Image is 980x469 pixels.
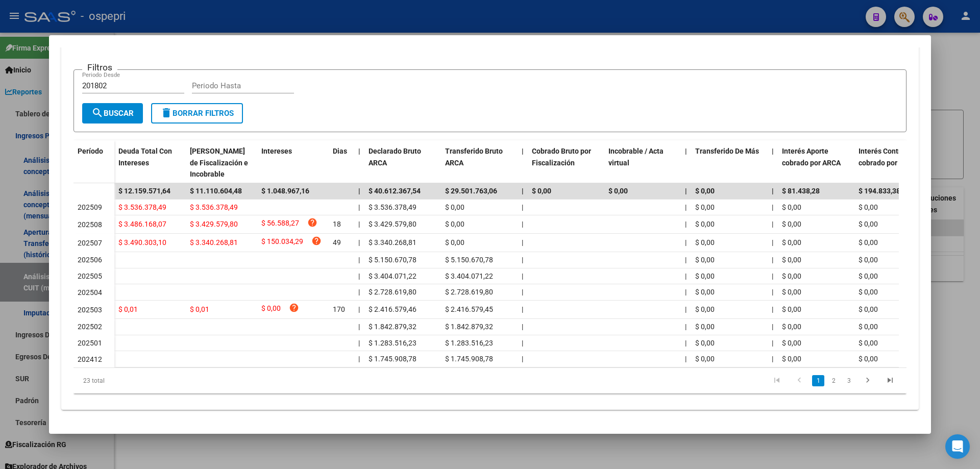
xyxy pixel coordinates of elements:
[782,256,801,264] span: $ 0,00
[859,187,900,195] span: $ 194.833,38
[782,147,841,167] span: Interés Aporte cobrado por ARCA
[445,355,493,363] span: $ 1.745.908,78
[685,339,687,347] span: |
[522,355,523,363] span: |
[790,375,809,386] a: go to previous page
[772,256,773,264] span: |
[78,323,102,331] span: 202502
[685,323,687,331] span: |
[73,368,238,393] div: 23 total
[695,323,715,331] span: $ 0,00
[261,236,303,250] span: $ 150.034,29
[369,187,421,195] span: $ 40.612.367,54
[782,238,801,246] span: $ 0,00
[91,109,134,118] span: Buscar
[859,305,878,313] span: $ 0,00
[186,140,257,185] datatable-header-cell: Deuda Bruta Neto de Fiscalización e Incobrable
[73,140,114,183] datatable-header-cell: Período
[257,140,329,185] datatable-header-cell: Intereses
[261,303,281,316] span: $ 0,00
[695,147,759,155] span: Transferido De Más
[190,187,242,195] span: $ 11.110.604,48
[685,256,687,264] span: |
[78,256,102,264] span: 202506
[532,187,551,195] span: $ 0,00
[118,238,166,246] span: $ 3.490.303,10
[772,305,773,313] span: |
[695,339,715,347] span: $ 0,00
[685,288,687,296] span: |
[685,238,687,246] span: |
[782,187,820,195] span: $ 81.438,28
[261,217,299,231] span: $ 56.588,27
[604,140,681,185] datatable-header-cell: Incobrable / Acta virtual
[91,107,104,119] mat-icon: search
[772,147,774,155] span: |
[78,339,102,347] span: 202501
[190,220,238,228] span: $ 3.429.579,80
[859,203,878,211] span: $ 0,00
[307,217,317,228] i: help
[333,238,341,246] span: 49
[441,140,518,185] datatable-header-cell: Transferido Bruto ARCA
[854,140,931,185] datatable-header-cell: Interés Contribución cobrado por ARCA
[78,355,102,363] span: 202412
[358,339,360,347] span: |
[772,238,773,246] span: |
[522,147,524,155] span: |
[782,272,801,280] span: $ 0,00
[333,305,345,313] span: 170
[78,220,102,229] span: 202508
[82,62,117,73] h3: Filtros
[78,203,102,211] span: 202509
[859,323,878,331] span: $ 0,00
[522,238,523,246] span: |
[358,323,360,331] span: |
[685,203,687,211] span: |
[945,434,970,459] div: Open Intercom Messenger
[782,220,801,228] span: $ 0,00
[772,355,773,363] span: |
[782,288,801,296] span: $ 0,00
[78,306,102,314] span: 202503
[685,187,687,195] span: |
[445,220,464,228] span: $ 0,00
[827,375,840,386] a: 2
[772,203,773,211] span: |
[333,147,347,155] span: Dias
[78,272,102,280] span: 202505
[782,305,801,313] span: $ 0,00
[369,147,421,167] span: Declarado Bruto ARCA
[190,305,209,313] span: $ 0,01
[114,140,186,185] datatable-header-cell: Deuda Total Con Intereses
[445,147,503,167] span: Transferido Bruto ARCA
[358,220,360,228] span: |
[118,305,138,313] span: $ 0,01
[522,323,523,331] span: |
[685,147,687,155] span: |
[812,375,824,386] a: 1
[118,220,166,228] span: $ 3.486.168,07
[695,220,715,228] span: $ 0,00
[772,187,774,195] span: |
[445,339,493,347] span: $ 1.283.516,23
[528,140,604,185] datatable-header-cell: Cobrado Bruto por Fiscalización
[859,339,878,347] span: $ 0,00
[333,220,341,228] span: 18
[768,140,778,185] datatable-header-cell: |
[695,256,715,264] span: $ 0,00
[369,220,416,228] span: $ 3.429.579,80
[445,256,493,264] span: $ 5.150.670,78
[358,187,360,195] span: |
[358,272,360,280] span: |
[445,203,464,211] span: $ 0,00
[859,238,878,246] span: $ 0,00
[358,305,360,313] span: |
[681,140,691,185] datatable-header-cell: |
[811,372,826,389] li: page 1
[772,272,773,280] span: |
[518,140,528,185] datatable-header-cell: |
[691,140,768,185] datatable-header-cell: Transferido De Más
[685,220,687,228] span: |
[695,203,715,211] span: $ 0,00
